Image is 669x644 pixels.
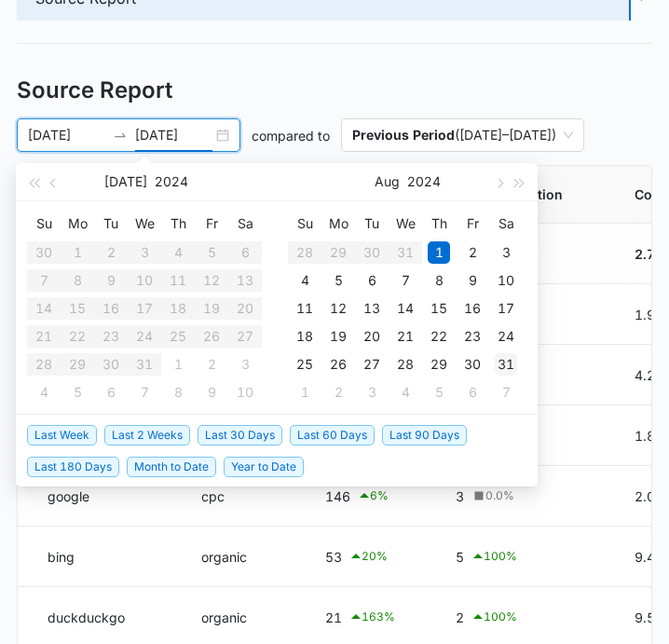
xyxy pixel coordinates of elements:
[179,527,303,587] td: organic
[195,378,228,406] td: 2024-08-09
[66,381,89,404] div: 5
[389,267,422,295] td: 2024-08-07
[352,119,573,151] span: ( [DATE] – [DATE] )
[348,606,395,628] div: 163 %
[456,267,489,295] td: 2024-08-09
[489,322,523,350] td: 2024-08-24
[321,378,355,406] td: 2024-09-02
[288,267,321,295] td: 2024-08-04
[94,209,128,239] th: Tu
[361,269,383,292] div: 6
[361,325,383,348] div: 20
[161,378,195,406] td: 2024-08-08
[288,322,321,350] td: 2024-08-18
[321,295,355,322] td: 2024-08-12
[422,295,456,322] td: 2024-08-15
[327,325,349,348] div: 19
[161,350,195,378] td: 2024-08-01
[422,350,456,378] td: 2024-08-29
[495,241,517,264] div: 3
[394,297,416,320] div: 14
[104,425,190,445] span: Last 2 Weeks
[489,350,523,378] td: 2024-08-31
[113,128,128,143] span: to
[394,381,416,404] div: 4
[495,353,517,376] div: 31
[294,269,316,292] div: 4
[113,128,128,143] span: swap-right
[389,378,422,406] td: 2024-09-04
[422,239,456,267] td: 2024-08-01
[489,209,523,239] th: Sa
[33,381,55,404] div: 4
[489,378,523,406] td: 2024-09-07
[394,353,416,376] div: 28
[428,353,450,376] div: 29
[355,378,389,406] td: 2024-09-03
[394,325,416,348] div: 21
[422,209,456,239] th: Th
[461,241,484,264] div: 2
[355,209,389,239] th: Tu
[355,295,389,322] td: 2024-08-13
[422,378,456,406] td: 2024-09-05
[228,378,262,406] td: 2024-08-10
[461,325,484,348] div: 23
[234,353,256,376] div: 3
[327,297,349,320] div: 12
[252,126,330,145] p: compared to
[28,125,105,145] input: Start date
[290,425,375,445] span: Last 60 Days
[133,381,156,404] div: 7
[94,378,128,406] td: 2024-08-06
[428,241,450,264] div: 1
[357,485,389,507] div: 6 %
[348,545,388,568] div: 20 %
[228,350,262,378] td: 2024-08-03
[321,209,355,239] th: Mo
[456,545,590,568] div: 5
[27,457,119,477] span: Last 180 Days
[288,295,321,322] td: 2024-08-11
[228,209,262,239] th: Sa
[161,209,195,239] th: Th
[104,163,147,200] button: [DATE]
[375,163,400,200] button: Aug
[456,239,489,267] td: 2024-08-02
[294,297,316,320] div: 11
[224,457,304,477] span: Year to Date
[461,353,484,376] div: 30
[128,378,161,406] td: 2024-08-07
[128,209,161,239] th: We
[361,381,383,404] div: 3
[489,239,523,267] td: 2024-08-03
[456,378,489,406] td: 2024-09-06
[27,378,61,406] td: 2024-08-04
[327,353,349,376] div: 26
[167,353,189,376] div: 1
[179,466,303,527] td: cpc
[489,267,523,295] td: 2024-08-10
[456,350,489,378] td: 2024-08-30
[352,127,455,143] p: Previous Period
[18,466,179,527] td: google
[321,267,355,295] td: 2024-08-05
[389,350,422,378] td: 2024-08-28
[422,267,456,295] td: 2024-08-08
[325,545,411,568] div: 53
[407,163,441,200] button: 2024
[456,295,489,322] td: 2024-08-16
[198,425,282,445] span: Last 30 Days
[495,269,517,292] div: 10
[461,269,484,292] div: 9
[288,378,321,406] td: 2024-09-01
[422,322,456,350] td: 2024-08-22
[288,350,321,378] td: 2024-08-25
[428,297,450,320] div: 15
[294,325,316,348] div: 18
[294,353,316,376] div: 25
[355,322,389,350] td: 2024-08-20
[195,350,228,378] td: 2024-08-02
[489,295,523,322] td: 2024-08-17
[135,125,212,145] input: End date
